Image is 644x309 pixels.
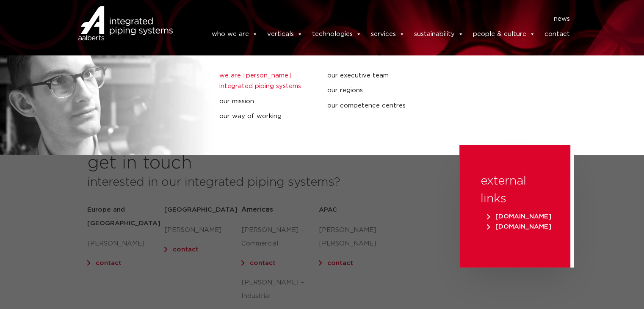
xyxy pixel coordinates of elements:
h3: external links [481,172,549,208]
strong: Europe and [GEOGRAPHIC_DATA] [87,207,160,226]
a: contact [250,260,276,266]
a: our mission [219,96,314,107]
a: [DOMAIN_NAME] [485,223,553,230]
a: who we are [211,26,257,43]
h5: APAC [319,203,396,217]
a: sustainability [414,26,463,43]
a: contact [327,260,353,266]
p: [PERSON_NAME] [164,223,241,237]
a: our executive team [327,70,422,81]
a: we are [PERSON_NAME] integrated piping systems [219,70,314,92]
p: [PERSON_NAME] [PERSON_NAME] [319,223,396,251]
h2: get in touch [87,153,192,174]
a: [DOMAIN_NAME] [485,213,553,220]
a: news [553,12,569,26]
a: contact [544,26,569,43]
a: services [370,26,404,43]
a: our competence centres [327,100,422,111]
a: technologies [312,26,361,43]
a: our way of working [219,111,314,122]
h5: [GEOGRAPHIC_DATA] [164,203,241,217]
span: [DOMAIN_NAME] [487,223,551,230]
span: [DOMAIN_NAME] [487,213,551,220]
a: verticals [267,26,302,43]
a: contact [96,260,122,266]
span: Americas [241,206,273,213]
p: [PERSON_NAME] – Commercial [241,223,318,251]
a: people & culture [473,26,535,43]
a: contact [173,246,199,253]
p: [PERSON_NAME] – Industrial [241,276,318,303]
a: our regions [327,85,422,96]
p: [PERSON_NAME] [87,237,164,251]
nav: Menu [185,12,570,26]
h3: interested in our integrated piping systems? [87,174,438,191]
